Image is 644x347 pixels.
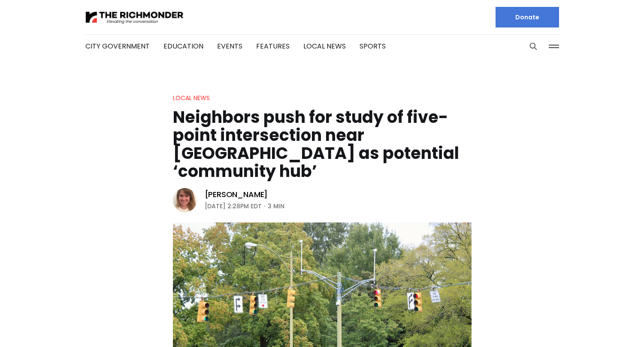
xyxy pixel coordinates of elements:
[571,305,644,347] iframe: portal-trigger
[256,41,290,51] a: Features
[496,7,559,27] a: Donate
[173,188,197,212] img: Sarah Vogelsong
[173,94,210,102] a: Local News
[173,108,472,180] h1: Neighbors push for study of five-point intersection near [GEOGRAPHIC_DATA] as potential ‘communit...
[163,41,203,51] a: Education
[85,10,184,25] img: The Richmonder
[217,41,242,51] a: Events
[527,40,540,53] button: Search this site
[303,41,346,51] a: Local News
[205,189,268,200] a: [PERSON_NAME]
[268,201,284,211] span: 3 min
[85,41,150,51] a: City Government
[360,41,386,51] a: Sports
[205,201,262,211] time: [DATE] 2:28PM EDT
